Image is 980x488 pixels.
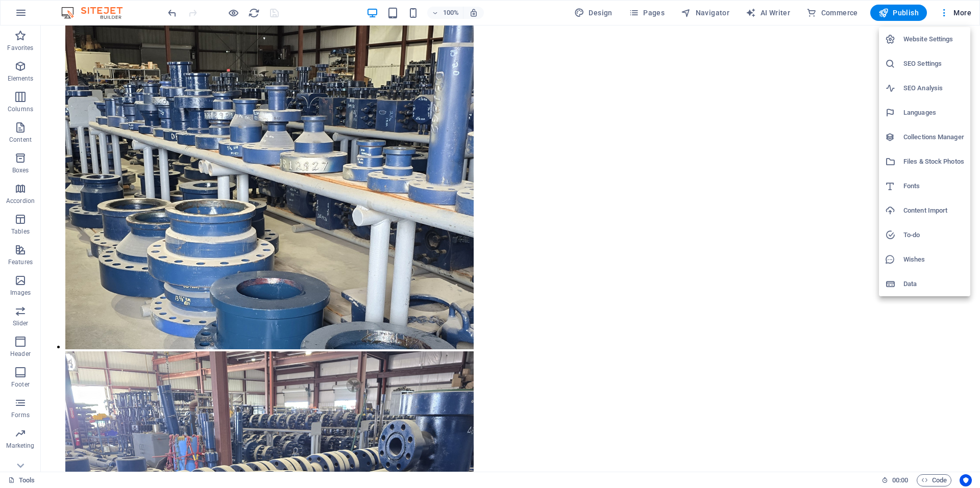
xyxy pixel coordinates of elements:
h6: Wishes [903,253,964,266]
h6: Collections Manager [903,131,964,143]
h6: Content Import [903,204,964,217]
h6: SEO Settings [903,58,964,70]
h6: Languages [903,107,964,119]
h6: Files & Stock Photos [903,156,964,168]
h6: Website Settings [903,33,964,45]
h6: To-do [903,229,964,241]
h6: SEO Analysis [903,82,964,94]
h6: Data [903,278,964,290]
h6: Fonts [903,180,964,192]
